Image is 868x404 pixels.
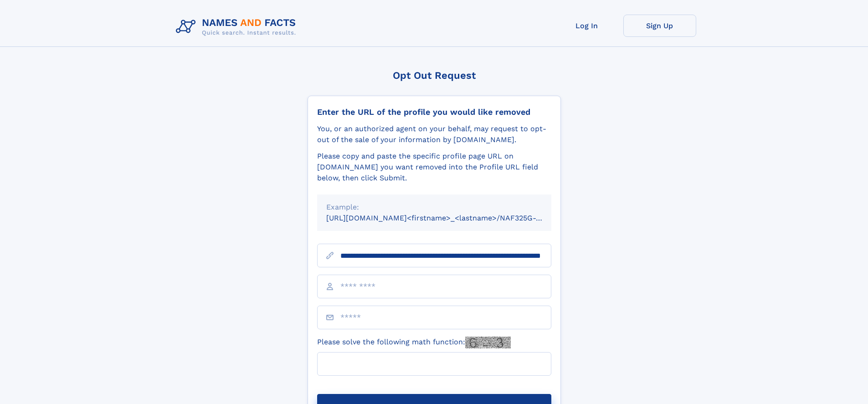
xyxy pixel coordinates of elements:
[308,70,561,81] div: Opt Out Request
[172,15,303,39] img: Logo Names and Facts
[623,15,696,37] a: Sign Up
[326,202,542,213] div: Example:
[317,151,551,184] div: Please copy and paste the specific profile page URL on [DOMAIN_NAME] you want removed into the Pr...
[317,337,511,348] label: Please solve the following math function:
[317,107,551,117] div: Enter the URL of the profile you would like removed
[317,123,551,145] div: You, or an authorized agent on your behalf, may request to opt-out of the sale of your informatio...
[550,15,623,37] a: Log In
[326,214,569,222] small: [URL][DOMAIN_NAME]<firstname>_<lastname>/NAF325G-xxxxxxxx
